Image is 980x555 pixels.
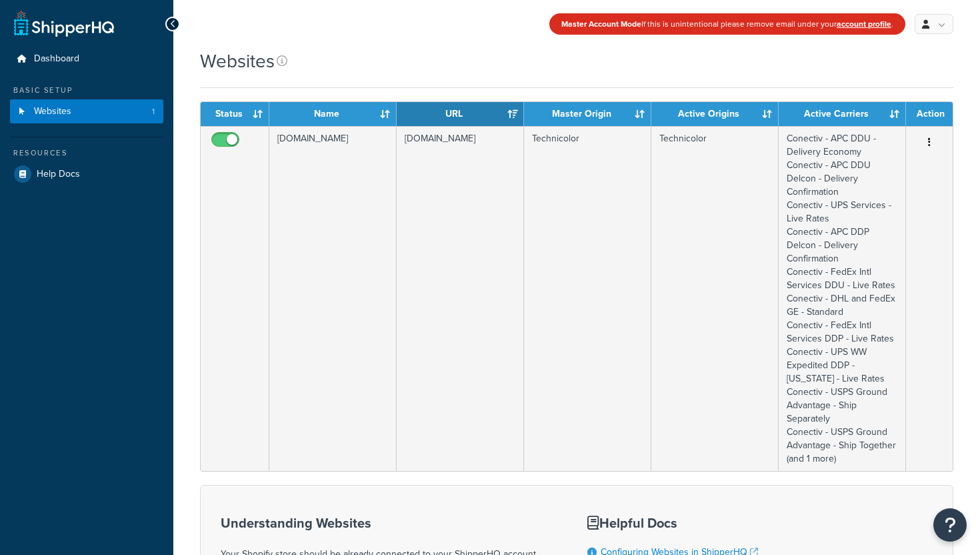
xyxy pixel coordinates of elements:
[221,516,554,530] h3: Understanding Websites
[524,102,651,126] th: Master Origin: activate to sort column ascending
[933,508,967,542] button: Open Resource Center
[201,102,269,126] th: Status: activate to sort column ascending
[34,53,79,65] span: Dashboard
[524,126,651,471] td: Technicolor
[397,102,524,126] th: URL: activate to sort column ascending
[779,102,906,126] th: Active Carriers: activate to sort column ascending
[651,126,779,471] td: Technicolor
[269,102,397,126] th: Name: activate to sort column ascending
[34,106,71,117] span: Websites
[779,126,906,471] td: Conectiv - APC DDU - Delivery Economy Conectiv - APC DDU Delcon - Delivery Confirmation Conectiv ...
[200,48,275,74] h1: Websites
[10,162,163,186] a: Help Docs
[37,169,80,180] span: Help Docs
[906,102,953,126] th: Action
[10,147,163,159] div: Resources
[587,516,827,530] h3: Helpful Docs
[549,13,905,35] div: If this is unintentional please remove email under your .
[14,10,114,37] a: ShipperHQ Home
[561,18,641,30] strong: Master Account Mode
[269,126,397,471] td: [DOMAIN_NAME]
[152,106,155,117] span: 1
[10,99,163,124] a: Websites 1
[397,126,524,471] td: [DOMAIN_NAME]
[837,18,891,30] a: account profile
[651,102,779,126] th: Active Origins: activate to sort column ascending
[10,85,163,96] div: Basic Setup
[10,47,163,71] a: Dashboard
[10,99,163,124] li: Websites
